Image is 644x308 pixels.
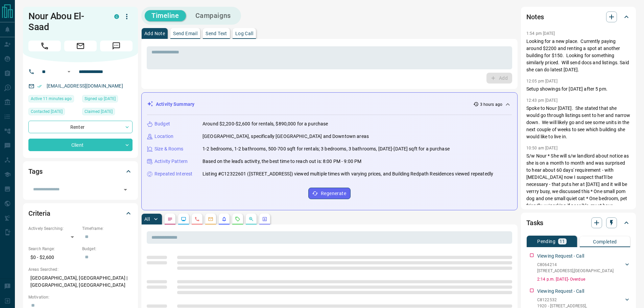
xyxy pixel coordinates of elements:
div: Mon Sep 15 2025 [28,95,79,104]
div: Activity Summary3 hours ago [147,98,512,111]
h1: Nour Abou El-Saad [28,11,104,32]
svg: Email Verified [37,84,42,89]
div: Renter [28,121,133,133]
p: 12:05 pm [DATE] [526,79,557,84]
p: 12:43 pm [DATE] [526,98,557,103]
p: 1-2 bedrooms, 1-2 bathrooms, 500-700 sqft for rentals; 3 bedrooms, 3 bathrooms, [DATE]-[DATE] sqf... [202,145,450,152]
div: Tags [28,163,133,180]
p: C8064214 [537,262,614,268]
div: condos.ca [114,14,119,19]
p: [STREET_ADDRESS] , [GEOGRAPHIC_DATA] [537,268,614,274]
p: 1:54 pm [DATE] [526,31,555,36]
p: Viewing Request - Call [537,253,584,260]
p: Viewing Request - Call [537,288,584,295]
p: Actively Searching: [28,226,79,232]
p: 2:14 p.m. [DATE] - Overdue [537,276,630,282]
h2: Criteria [28,208,50,219]
p: Location [154,133,173,140]
p: Based on the lead's activity, the best time to reach out is: 8:00 PM - 9:00 PM [202,158,361,165]
p: Motivation: [28,294,133,300]
svg: Notes [167,216,173,222]
div: Tasks [526,215,630,231]
p: Spoke to Nour [DATE]. She stated that she would go through listings sent to her and narrow down. ... [526,105,630,140]
p: Activity Summary [156,101,194,108]
p: Pending [537,239,555,244]
svg: Calls [194,216,200,222]
h2: Tasks [526,217,543,228]
span: Active 11 minutes ago [31,95,72,102]
svg: Requests [235,216,240,222]
span: Email [64,41,97,51]
p: Budget [154,120,170,127]
svg: Opportunities [248,216,254,222]
div: Criteria [28,205,133,221]
span: Contacted [DATE] [31,108,63,115]
p: Areas Searched: [28,266,133,273]
h2: Notes [526,11,544,22]
p: 10:50 am [DATE] [526,146,557,150]
p: All [144,217,150,221]
div: Thu Jun 04 2020 [82,108,133,117]
p: Timeframe: [82,226,133,232]
p: Send Text [206,31,227,36]
p: [GEOGRAPHIC_DATA], [GEOGRAPHIC_DATA] | [GEOGRAPHIC_DATA], [GEOGRAPHIC_DATA] [28,273,133,291]
div: Wed Apr 10 2024 [28,108,79,117]
p: Looking for a new place. Currently paying around $2200 and renting a spot at another building for... [526,38,630,73]
button: Open [121,185,130,194]
svg: Lead Browsing Activity [181,216,186,222]
span: Claimed [DATE] [85,108,113,115]
button: Timeline [145,10,186,21]
p: Around $2,200-$2,600 for rentals, $890,000 for a purchase [202,120,328,127]
span: Signed up [DATE] [85,95,116,102]
p: Add Note [144,31,165,36]
p: Listing #C12322601 ([STREET_ADDRESS]) viewed multiple times with varying prices, and Building Red... [202,170,493,177]
p: Search Range: [28,246,79,252]
a: [EMAIL_ADDRESS][DOMAIN_NAME] [47,83,123,89]
p: Budget: [82,246,133,252]
p: Completed [593,239,617,244]
p: 11 [559,239,565,244]
p: Size & Rooms [154,145,184,152]
h2: Tags [28,166,42,177]
button: Regenerate [308,188,351,199]
div: Client [28,139,133,151]
span: Call [28,41,61,51]
p: S/w Nour * She will s/w landlord about notice as she is on a month to month and was surprised to ... [526,152,630,216]
span: Message [100,41,133,51]
svg: Listing Alerts [221,216,227,222]
svg: Emails [208,216,213,222]
div: Notes [526,9,630,25]
p: Send Email [173,31,197,36]
div: Wed May 06 2020 [82,95,133,104]
div: C8064214[STREET_ADDRESS],[GEOGRAPHIC_DATA] [537,260,630,275]
p: C8122532 [537,297,624,303]
p: 3 hours ago [480,101,502,108]
p: Setup showings for [DATE] after 5 pm. [526,86,630,93]
button: Campaigns [189,10,238,21]
p: $0 - $2,600 [28,252,79,263]
p: Log Call [235,31,253,36]
p: Activity Pattern [154,158,188,165]
p: [GEOGRAPHIC_DATA], specifically [GEOGRAPHIC_DATA] and Downtown areas [202,133,369,140]
svg: Agent Actions [262,216,267,222]
p: Repeated Interest [154,170,192,177]
button: Open [65,68,73,76]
